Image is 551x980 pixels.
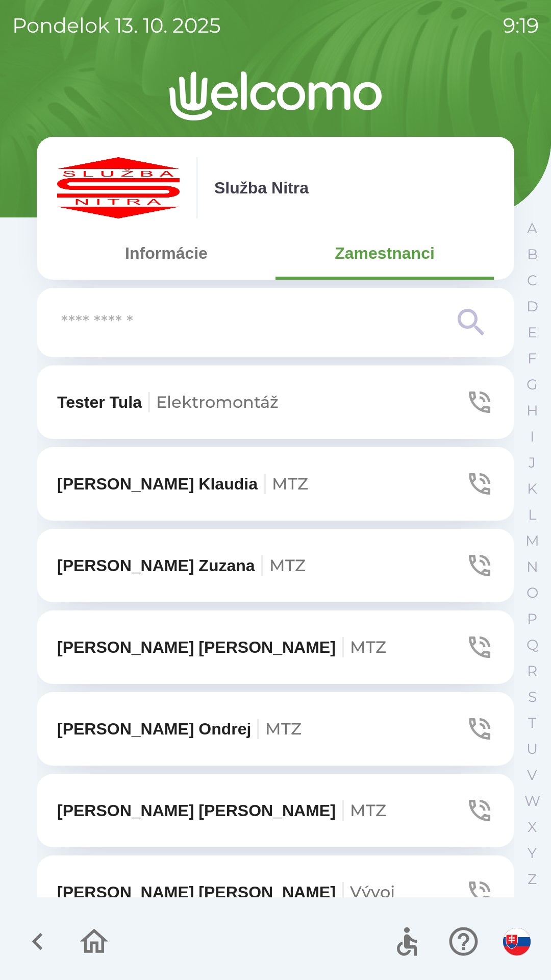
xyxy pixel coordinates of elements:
span: MTZ [350,800,386,820]
p: [PERSON_NAME] Zuzana [57,553,306,578]
p: [PERSON_NAME] Klaudia [57,472,308,496]
button: [PERSON_NAME] KlaudiaMTZ [37,447,514,521]
span: Elektromontáž [156,392,279,412]
span: MTZ [265,719,302,739]
span: MTZ [350,637,386,657]
button: [PERSON_NAME] [PERSON_NAME]MTZ [37,610,514,684]
p: Tester Tula [57,390,279,414]
span: MTZ [272,474,308,494]
img: Logo [37,71,514,120]
p: [PERSON_NAME] [PERSON_NAME] [57,635,386,659]
button: Tester TulaElektromontáž [37,365,514,439]
button: Informácie [57,235,275,272]
img: sk flag [503,928,531,955]
p: 9:19 [503,10,539,41]
p: [PERSON_NAME] [PERSON_NAME] [57,798,386,823]
p: [PERSON_NAME] [PERSON_NAME] [57,880,395,904]
button: [PERSON_NAME] OndrejMTZ [37,692,514,766]
button: [PERSON_NAME] ZuzanaMTZ [37,529,514,602]
img: c55f63fc-e714-4e15-be12-dfeb3df5ea30.png [57,157,180,218]
span: MTZ [269,555,306,575]
button: [PERSON_NAME] [PERSON_NAME]Vývoj [37,855,514,929]
p: Služba Nitra [214,176,309,200]
span: Vývoj [350,882,395,902]
p: pondelok 13. 10. 2025 [12,10,221,41]
button: [PERSON_NAME] [PERSON_NAME]MTZ [37,774,514,847]
p: [PERSON_NAME] Ondrej [57,717,302,741]
button: Zamestnanci [275,235,494,272]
